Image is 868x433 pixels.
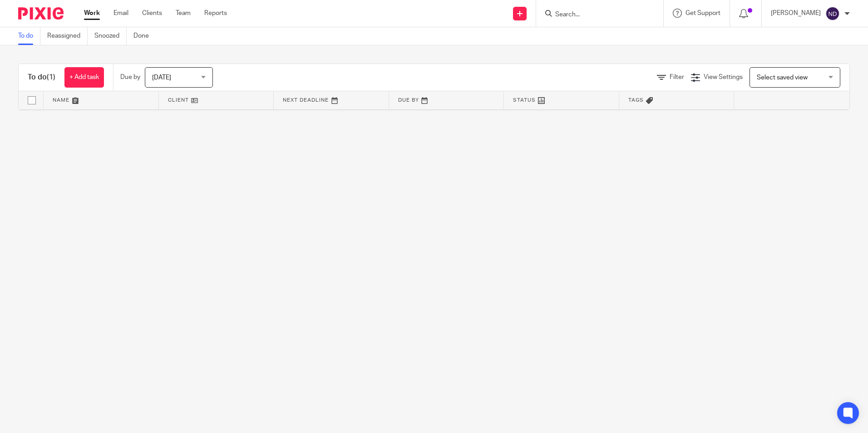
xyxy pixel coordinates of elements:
[18,27,40,45] a: To do
[757,74,808,81] span: Select saved view
[47,27,88,45] a: Reassigned
[686,10,720,16] span: Get Support
[84,9,100,18] a: Work
[554,11,636,19] input: Search
[628,98,644,103] span: Tags
[176,9,191,18] a: Team
[142,9,162,18] a: Clients
[28,73,55,82] h1: To do
[825,6,840,21] img: svg%3E
[670,74,684,80] span: Filter
[133,27,156,45] a: Done
[152,74,171,81] span: [DATE]
[18,7,64,20] img: Pixie
[113,9,128,18] a: Email
[64,67,104,88] a: + Add task
[94,27,127,45] a: Snoozed
[120,73,140,82] p: Due by
[704,74,743,80] span: View Settings
[204,9,227,18] a: Reports
[771,9,821,18] p: [PERSON_NAME]
[47,74,55,81] span: (1)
